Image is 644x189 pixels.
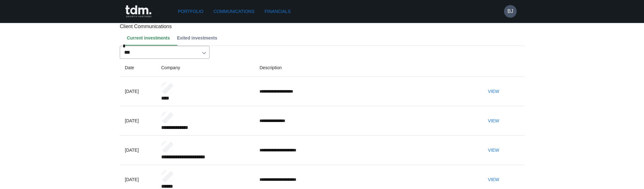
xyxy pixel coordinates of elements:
h6: BJ [507,8,513,15]
div: Client notes tab [125,30,524,46]
td: [DATE] [120,77,156,106]
button: View [483,86,504,97]
button: Exited investments [175,30,222,46]
p: Client Communications [120,23,524,30]
th: Company [156,59,254,77]
th: Date [120,59,156,77]
td: [DATE] [120,106,156,136]
button: View [483,144,504,156]
button: View [483,115,504,127]
a: Communications [211,6,257,17]
a: Portfolio [175,6,206,17]
button: BJ [504,5,517,18]
th: Description [254,59,478,77]
td: [DATE] [120,136,156,165]
button: View [483,174,504,186]
a: Financials [262,6,293,17]
button: Current investments [125,30,175,46]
